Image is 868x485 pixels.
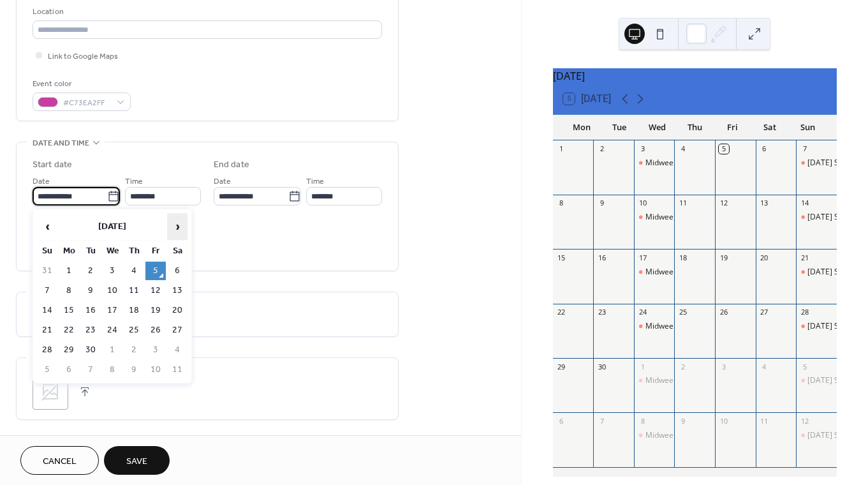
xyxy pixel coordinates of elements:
div: Midweek Service [645,430,705,441]
div: [DATE] Service [807,158,860,168]
div: 29 [557,362,566,371]
td: 5 [145,262,166,280]
div: Sunday Service [796,375,837,386]
td: 24 [102,321,122,339]
div: [DATE] Service [807,212,860,223]
span: Date [33,175,50,188]
td: 20 [167,301,188,320]
div: Fri [714,115,751,140]
div: 16 [597,253,607,262]
div: Midweek Service [634,430,675,441]
td: 10 [102,281,122,300]
span: Time [125,175,143,188]
div: 28 [800,308,809,317]
td: 22 [59,321,79,339]
div: 6 [760,144,769,154]
td: 9 [124,361,144,379]
div: Sunday Service [796,158,837,168]
div: 9 [678,416,688,426]
div: 4 [760,362,769,371]
div: Midweek Service [645,375,705,386]
div: 1 [638,362,647,371]
td: 6 [167,262,188,280]
div: 9 [597,198,607,208]
td: 4 [124,262,144,280]
div: Tue [601,115,638,140]
div: 1 [557,144,566,154]
div: ; [33,374,68,410]
div: Sat [751,115,789,140]
div: 4 [678,144,688,154]
div: Sunday Service [796,321,837,332]
span: Link to Google Maps [48,50,118,63]
span: Time [306,175,324,188]
div: 5 [719,144,728,154]
th: Th [124,242,144,260]
th: Mo [59,242,79,260]
div: Mon [563,115,601,140]
div: 20 [760,253,769,262]
div: 25 [678,308,688,317]
td: 17 [102,301,122,320]
td: 4 [167,341,188,359]
div: 3 [638,144,647,154]
td: 1 [59,262,79,280]
span: › [168,214,187,239]
div: Midweek Service [645,212,705,223]
span: Date [214,175,231,188]
button: Cancel [20,446,99,475]
div: 7 [800,144,809,154]
div: Midweek Service [645,267,705,278]
div: 15 [557,253,566,262]
div: 8 [638,416,647,426]
td: 28 [37,341,57,359]
div: 21 [800,253,809,262]
td: 10 [145,361,166,379]
td: 13 [167,281,188,300]
td: 12 [145,281,166,300]
button: Save [104,446,170,475]
td: 1 [102,341,122,359]
th: Tu [80,242,101,260]
td: 11 [167,361,188,379]
td: 15 [59,301,79,320]
td: 25 [124,321,144,339]
div: 7 [597,416,607,426]
th: Sa [167,242,188,260]
td: 2 [124,341,144,359]
div: 26 [719,308,728,317]
div: Midweek Service [634,321,675,332]
div: [DATE] Service [807,375,860,386]
div: Sunday Service [796,212,837,223]
th: Su [37,242,57,260]
td: 30 [80,341,101,359]
div: 23 [597,308,607,317]
th: We [102,242,122,260]
td: 11 [124,281,144,300]
td: 26 [145,321,166,339]
td: 6 [59,361,79,379]
div: Midweek Service [634,375,675,386]
div: Midweek Service [634,212,675,223]
div: [DATE] [553,68,837,84]
td: 19 [145,301,166,320]
div: 24 [638,308,647,317]
div: 11 [678,198,688,208]
div: 18 [678,253,688,262]
th: Fr [145,242,166,260]
div: Midweek Service [634,267,675,278]
div: 10 [638,198,647,208]
span: Date and time [33,137,89,150]
div: 6 [557,416,566,426]
div: 2 [597,144,607,154]
td: 14 [37,301,57,320]
div: Start date [33,158,72,172]
div: 14 [800,198,809,208]
td: 18 [124,301,144,320]
td: 8 [102,361,122,379]
div: 10 [719,416,728,426]
div: 2 [678,362,688,371]
div: Midweek Service [634,158,675,168]
div: 17 [638,253,647,262]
